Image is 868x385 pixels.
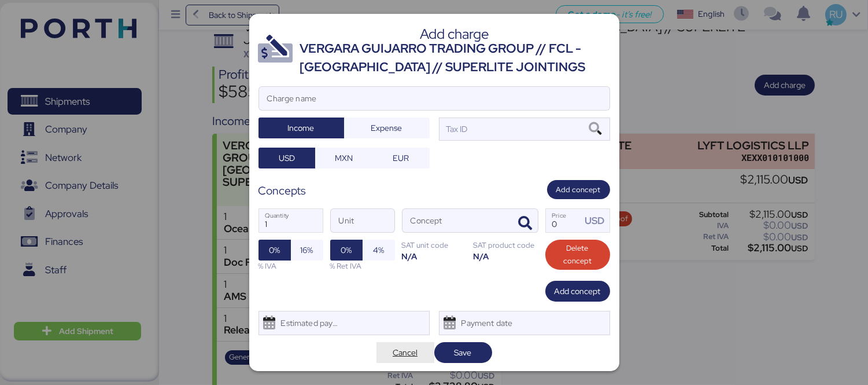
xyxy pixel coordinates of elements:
[258,118,344,138] button: Income
[455,346,472,360] span: Save
[269,243,280,257] span: 0%
[341,243,352,257] span: 0%
[258,182,306,199] div: Concepts
[300,29,610,39] div: Add charge
[393,346,418,360] span: Cancel
[514,211,538,236] button: ConceptConcept
[393,151,409,165] span: EUR
[402,251,467,262] div: N/A
[376,342,434,363] button: Cancel
[300,39,610,77] div: VERGARA GUIJARRO TRADING GROUP // FCL - [GEOGRAPHIC_DATA] // SUPERLITE JOINTINGS
[556,184,601,196] span: Add concept
[555,242,601,267] span: Delete concept
[545,240,610,270] button: Delete concept
[373,243,384,257] span: 4%
[259,87,610,110] input: Charge name
[474,240,538,251] div: SAT product code
[315,148,372,168] button: MXN
[259,209,323,232] input: Quantity
[330,240,363,261] button: 0%
[331,209,394,232] input: Unit
[555,284,601,298] span: Add concept
[258,261,323,272] div: % IVA
[288,121,315,135] span: Income
[434,342,492,363] button: Save
[335,151,353,165] span: MXN
[444,123,468,135] div: Tax ID
[279,151,295,165] span: USD
[344,118,430,138] button: Expense
[363,240,395,261] button: 4%
[301,243,313,257] span: 16%
[585,214,609,228] div: USD
[258,148,316,168] button: USD
[372,148,430,168] button: EUR
[546,209,582,232] input: Price
[547,180,610,199] button: Add concept
[330,261,395,272] div: % Ret IVA
[258,240,291,261] button: 0%
[474,251,538,262] div: N/A
[402,240,467,251] div: SAT unit code
[291,240,323,261] button: 16%
[402,209,510,232] input: Concept
[371,121,402,135] span: Expense
[545,281,610,302] button: Add concept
